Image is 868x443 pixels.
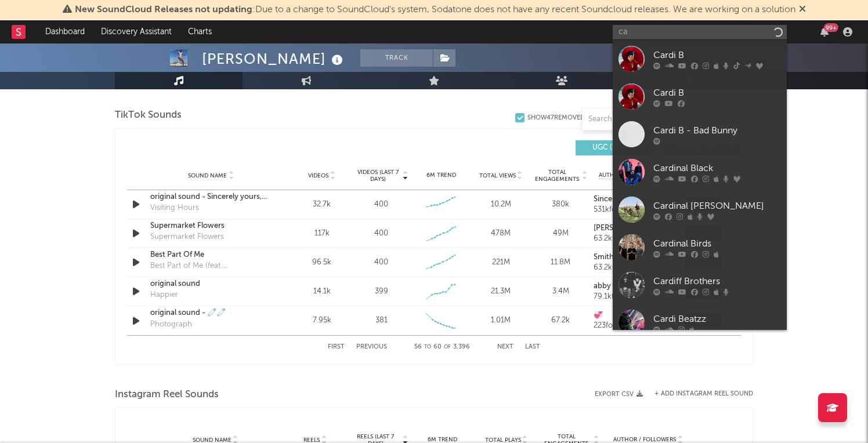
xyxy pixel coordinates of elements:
[479,172,516,179] span: Total Views
[594,224,674,233] a: [PERSON_NAME]
[295,315,349,326] div: 7.95k
[75,5,252,14] span: New SoundCloud Releases not updating
[594,282,620,290] strong: abby🤍
[653,312,781,326] div: Cardi Beatzz
[613,153,787,191] a: Cardinal Black
[594,195,674,204] a: Sincerely yours, [PERSON_NAME]
[360,49,433,67] button: Track
[643,391,753,397] div: + Add Instagram Reel Sound
[150,191,272,203] a: original sound - Sincerely yours, [PERSON_NAME]
[613,191,787,228] a: Cardinal [PERSON_NAME]
[444,344,451,350] span: of
[150,260,272,272] div: Best Part of Me (feat. [DEMOGRAPHIC_DATA])
[583,144,636,151] span: UGC ( 3.3k )
[653,124,781,137] div: Cardi B - Bad Bunny
[595,391,643,398] button: Export CSV
[653,199,781,213] div: Cardinal [PERSON_NAME]
[594,322,674,330] div: 223 followers
[497,344,513,350] button: Next
[295,286,349,297] div: 14.1k
[374,228,388,239] div: 400
[295,257,349,268] div: 96.5k
[375,315,388,326] div: 381
[474,286,528,297] div: 21.3M
[653,274,781,288] div: Cardiff Brothers
[653,86,781,100] div: Cardi B
[534,315,588,326] div: 67.2k
[534,228,588,239] div: 49M
[115,388,219,402] span: Instagram Reel Sounds
[613,115,787,153] a: Cardi B - Bad Bunny
[93,20,180,43] a: Discovery Assistant
[824,23,838,32] div: 99 +
[424,344,431,350] span: to
[534,199,588,210] div: 380k
[534,286,588,297] div: 3.4M
[654,391,753,397] button: + Add Instagram Reel Sound
[653,161,781,175] div: Cardinal Black
[202,49,346,68] div: [PERSON_NAME]
[525,344,540,350] button: Last
[375,286,388,297] div: 399
[295,228,349,239] div: 117k
[613,228,787,266] a: Cardinal Birds
[150,231,224,243] div: Supermarket Flowers
[594,224,653,232] strong: [PERSON_NAME]
[594,253,674,262] a: SmithAbbey & [PERSON_NAME]
[150,278,272,290] a: original sound
[188,172,227,179] span: Sound Name
[474,257,528,268] div: 221M
[594,293,674,301] div: 79.1k followers
[799,5,806,14] span: Dismiss
[414,171,468,180] div: 6M Trend
[613,304,787,342] a: Cardi Beatzz
[583,115,705,124] input: Search by song name or URL
[653,48,781,62] div: Cardi B
[355,169,402,183] span: Videos (last 7 days)
[150,249,272,261] a: Best Part Of Me
[374,199,388,210] div: 400
[150,319,192,331] div: Photograph
[474,199,528,210] div: 10.2M
[328,344,345,350] button: First
[374,257,388,268] div: 400
[653,237,781,250] div: Cardinal Birds
[150,289,178,301] div: Happier
[594,282,674,291] a: abby🤍
[474,228,528,239] div: 478M
[75,5,795,14] span: : Due to a change to SoundCloud's system, Sodatone does not have any recent Soundcloud releases. ...
[410,340,474,354] div: 56 60 3,396
[534,169,581,183] span: Total Engagements
[594,311,674,319] a: 💞
[150,202,199,214] div: Visiting Hours
[613,25,787,39] input: Search for artists
[594,311,603,319] strong: 💞
[474,315,528,326] div: 1.01M
[534,257,588,268] div: 11.8M
[180,20,220,43] a: Charts
[576,140,654,155] button: UGC(3.3k)
[150,220,272,232] a: Supermarket Flowers
[150,307,272,319] a: original sound - 🧷🧷
[594,195,710,203] strong: Sincerely yours, [PERSON_NAME]
[599,172,661,179] span: Author / Followers
[613,40,787,78] a: Cardi B
[594,264,674,272] div: 63.2k followers
[356,344,387,350] button: Previous
[613,78,787,115] a: Cardi B
[308,172,328,179] span: Videos
[820,27,829,37] button: 99+
[594,206,674,214] div: 531k followers
[594,235,674,243] div: 63.2k followers
[594,253,704,261] strong: SmithAbbey & [PERSON_NAME]
[295,199,349,210] div: 32.7k
[37,20,93,43] a: Dashboard
[613,266,787,304] a: Cardiff Brothers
